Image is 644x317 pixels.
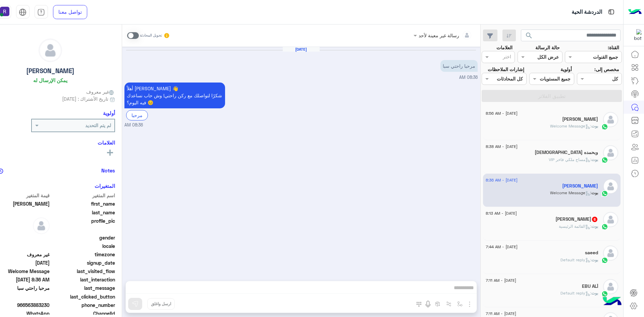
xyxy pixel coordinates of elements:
span: [DATE] - 7:11 AM [486,311,516,317]
div: مرحبا [126,110,148,120]
button: تطبيق الفلاتر [482,90,622,102]
span: gender [51,234,115,241]
img: defaultAdmin.png [39,39,62,62]
h6: [DATE] [283,47,320,52]
span: بوت [591,257,598,262]
p: 20/8/2025, 8:36 AM [124,83,225,108]
span: بوت [591,123,598,128]
img: WhatsApp [601,157,608,163]
img: WhatsApp [601,290,608,297]
img: defaultAdmin.png [603,246,618,261]
a: tab [35,5,48,19]
img: tab [19,8,26,16]
span: 6 [592,217,597,222]
span: ChannelId [51,310,115,317]
span: locale [51,243,115,250]
img: 322853014244696 [630,29,642,41]
small: تحويل المحادثة [140,33,162,38]
span: : القائمة الرئيسية [559,224,591,229]
h5: EBU ALÎ [582,283,598,289]
span: last_visited_flow [51,268,115,275]
h6: يمكن الإرسال له [33,77,67,83]
span: [DATE] - 8:36 AM [486,177,518,183]
img: WhatsApp [601,257,608,264]
span: first_name [51,200,115,207]
label: أولوية [560,66,572,73]
h6: Notes [101,167,115,173]
img: defaultAdmin.png [603,145,618,160]
span: last_message [51,284,115,292]
a: تواصل معنا [53,5,87,19]
span: [DATE] - 8:56 AM [486,110,518,116]
span: : Welcome Message [550,190,591,195]
span: : Default reply [560,290,591,296]
button: ارسل واغلق [147,298,175,310]
span: search [525,32,533,40]
img: defaultAdmin.png [603,212,618,227]
span: بوت [591,290,598,296]
span: last_name [51,209,115,216]
span: [DATE] - 7:44 AM [486,244,518,250]
img: defaultAdmin.png [603,112,618,127]
img: hulul-logo.png [600,290,624,314]
span: : مساج ملكي فاخر VIP [549,157,591,162]
img: defaultAdmin.png [603,279,618,294]
div: اختر [503,53,512,62]
span: phone_number [51,302,115,309]
span: تاريخ الأشتراك : [DATE] [62,95,108,102]
span: signup_date [51,259,115,266]
span: [DATE] - 7:11 AM [486,277,516,283]
h6: المتغيرات [95,183,115,189]
label: القناة: [608,44,619,51]
span: بوت [591,190,598,195]
span: [DATE] - 8:38 AM [486,144,518,150]
label: مخصص إلى: [594,66,619,73]
span: : Default reply [560,257,591,262]
span: 08:36 AM [459,75,478,80]
p: الدردشة الحية [572,8,602,17]
span: غير معروف [86,88,115,95]
h5: Mohamed [562,183,598,189]
span: last_interaction [51,276,115,283]
label: إشارات الملاحظات [488,66,524,73]
img: defaultAdmin.png [33,217,50,234]
h5: سبحان الله وبحمده [535,150,598,155]
img: tab [37,8,45,16]
span: 08:36 AM [124,122,143,128]
span: بوت [591,224,598,229]
span: timezone [51,251,115,258]
button: search [521,30,537,44]
img: WhatsApp [601,223,608,230]
h6: أولوية [103,110,115,116]
h5: [PERSON_NAME] [26,67,74,75]
span: last_clicked_button [51,293,115,300]
label: العلامات [496,44,513,51]
img: WhatsApp [601,190,608,197]
span: : Welcome Message [550,123,591,128]
img: defaultAdmin.png [603,179,618,194]
h5: عبدالله السبهان [555,216,598,222]
label: حالة الرسالة [535,44,560,51]
span: اسم المتغير [51,192,115,199]
img: Logo [628,5,642,19]
img: tab [607,8,615,16]
img: WhatsApp [601,123,608,130]
span: [DATE] - 8:13 AM [486,210,517,216]
p: 20/8/2025, 8:36 AM [440,60,478,72]
span: بوت [591,157,598,162]
span: profile_pic [51,217,115,233]
h5: saeed [585,250,598,256]
h5: Abid Khan [562,116,598,122]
